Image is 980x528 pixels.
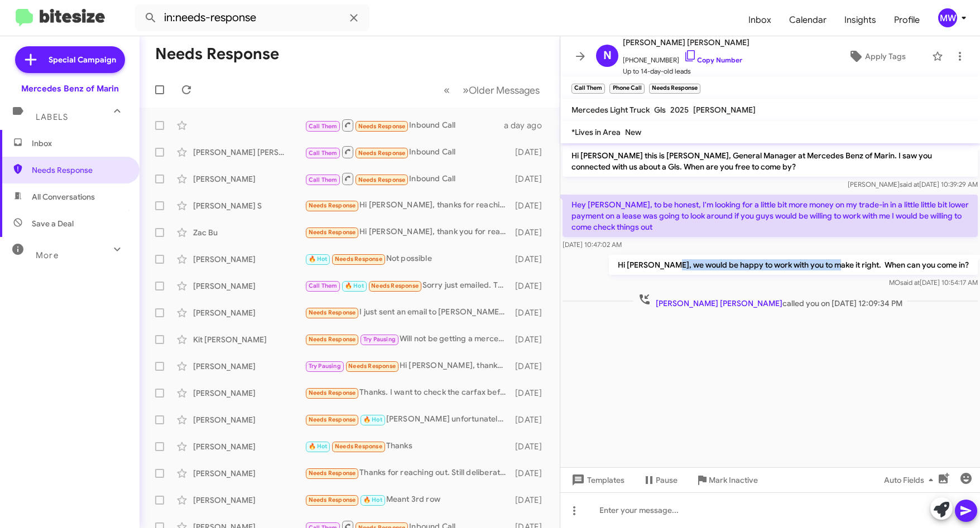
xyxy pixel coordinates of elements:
div: [PERSON_NAME] [193,387,305,399]
div: Mercedes Benz of Marin [21,83,119,94]
div: Zac Bu [193,227,305,238]
div: Hi [PERSON_NAME], thanks for reaching out. Let me coordinate with my wife on when I can come out ... [305,360,512,372]
div: [DATE] [512,387,551,399]
div: [DATE] [512,495,551,506]
button: MW [929,8,968,27]
div: [PERSON_NAME] [193,495,305,506]
div: [PERSON_NAME] [193,361,305,372]
span: [DATE] 10:47:02 AM [563,240,622,249]
div: [DATE] [512,307,551,318]
span: All Conversations [32,191,95,202]
div: [DATE] [512,280,551,292]
span: said at [900,278,920,287]
input: Search [135,4,369,31]
span: *Lives in Area [571,127,621,137]
span: Needs Response [358,123,406,130]
button: Auto Fields [875,470,947,490]
div: [PERSON_NAME] [193,468,305,479]
nav: Page navigation example [438,79,546,101]
div: [PERSON_NAME] [193,441,305,452]
div: [DATE] [512,173,551,185]
a: Insights [835,4,885,36]
div: [DATE] [512,334,551,345]
div: [DATE] [512,254,551,265]
div: Not possible [305,253,512,265]
span: Needs Response [309,416,356,423]
div: [PERSON_NAME] [PERSON_NAME] [193,147,305,158]
span: Templates [569,470,624,490]
div: Kit [PERSON_NAME] [193,334,305,345]
span: [PERSON_NAME] [PERSON_NAME] [623,36,750,49]
span: Call Them [309,123,338,130]
span: MO [DATE] 10:54:17 AM [889,278,978,287]
span: Needs Response [309,309,356,316]
span: 🔥 Hot [309,255,328,263]
span: Call Them [309,149,338,157]
a: Copy Number [684,56,742,64]
a: Profile [885,4,929,36]
span: said at [900,180,919,188]
button: Templates [560,470,633,490]
p: Hey [PERSON_NAME], to be honest, I'm looking for a little bit more money on my trade-in in a litt... [563,195,978,237]
span: Needs Response [348,362,396,370]
span: Needs Response [358,176,406,183]
p: Hi [PERSON_NAME], we would be happy to work with you to make it right. When can you come in? [609,255,978,275]
small: Phone Call [609,84,644,94]
span: Needs Response [358,149,406,157]
div: [PERSON_NAME] [193,307,305,318]
span: Save a Deal [32,218,74,229]
div: a day ago [504,120,551,131]
small: Call Them [571,84,605,94]
span: Needs Response [309,496,356,503]
div: Sorry just emailed. Thought text was sufficient [305,279,512,292]
span: » [463,83,469,97]
div: [PERSON_NAME] unfortunately I am at work both days [305,413,512,426]
span: Special Campaign [49,54,116,65]
span: 🔥 Hot [363,416,382,423]
button: Apply Tags [826,46,926,66]
span: Try Pausing [309,362,341,370]
div: Hi [PERSON_NAME], thanks for reaching back to me. I heard the white C300 coupe was sold. [305,199,512,212]
span: More [36,250,59,260]
div: Meant 3rd row [305,493,512,506]
span: Needs Response [335,255,382,263]
span: New [625,127,641,137]
span: Call Them [309,176,338,183]
span: [PERSON_NAME] [693,105,756,115]
span: Up to 14-day-old leads [623,66,750,77]
span: Calendar [780,4,835,36]
span: [PERSON_NAME] [DATE] 10:39:29 AM [848,180,978,188]
span: Apply Tags [865,46,906,66]
span: Call Them [309,282,338,289]
h1: Needs Response [155,45,279,63]
span: Needs Response [309,469,356,477]
span: Labels [36,112,68,122]
div: [PERSON_NAME] [193,254,305,265]
div: [PERSON_NAME] [193,414,305,425]
button: Next [456,79,546,101]
span: Older Messages [469,84,540,96]
div: [PERSON_NAME] S [193,200,305,211]
span: Inbox [32,138,127,149]
div: [DATE] [512,200,551,211]
span: Needs Response [371,282,419,289]
div: Thanks. I want to check the carfax before setting the time ideally. Because the last time I was p... [305,386,512,399]
span: Mercedes Light Truck [571,105,650,115]
div: Thanks for reaching out. Still deliberating on this and taking my time. I think I have all the in... [305,467,512,479]
span: Needs Response [32,164,127,176]
span: Gls [654,105,666,115]
span: « [444,83,450,97]
span: Needs Response [335,443,382,450]
div: Inbound Call [305,172,512,186]
div: Inbound Call [305,118,504,132]
span: 2025 [670,105,689,115]
div: [DATE] [512,414,551,425]
button: Mark Inactive [686,470,767,490]
div: Inbound Call [305,145,512,159]
div: [DATE] [512,468,551,479]
a: Inbox [739,4,780,36]
span: Pause [656,470,678,490]
span: 🔥 Hot [309,443,328,450]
